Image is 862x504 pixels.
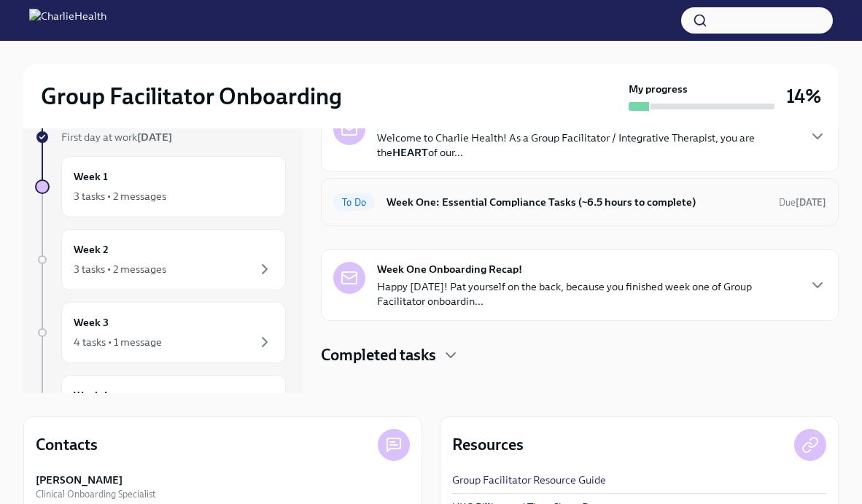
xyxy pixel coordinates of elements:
[796,197,826,208] strong: [DATE]
[35,302,286,363] a: Week 34 tasks • 1 message
[377,279,797,309] p: Happy [DATE]! Pat yourself on the back, because you finished week one of Group Facilitator onboar...
[74,168,108,185] h6: Week 1
[74,335,162,349] div: 4 tasks • 1 message
[35,130,286,144] a: First day at work[DATE]
[74,314,109,330] h6: Week 3
[36,473,123,487] strong: [PERSON_NAME]
[629,82,688,96] strong: My progress
[377,262,522,276] strong: Week One Onboarding Recap!
[74,241,109,257] h6: Week 2
[41,82,342,111] h2: Group Facilitator Onboarding
[779,195,826,209] span: September 9th, 2025 09:00
[74,387,109,403] h6: Week 4
[74,189,166,203] div: 3 tasks • 2 messages
[74,262,166,276] div: 3 tasks • 2 messages
[779,197,826,208] span: Due
[377,131,797,160] p: Welcome to Charlie Health! As a Group Facilitator / Integrative Therapist, you are the of our...
[333,197,375,208] span: To Do
[786,83,821,109] h3: 14%
[35,375,286,436] a: Week 4
[35,229,286,290] a: Week 23 tasks • 2 messages
[29,9,106,32] img: CharlieHealth
[321,344,436,366] h4: Completed tasks
[392,146,428,159] strong: HEART
[36,487,155,501] span: Clinical Onboarding Specialist
[333,190,826,214] a: To DoWeek One: Essential Compliance Tasks (~6.5 hours to complete)Due[DATE]
[452,434,524,456] h4: Resources
[137,131,172,144] strong: [DATE]
[36,434,98,456] h4: Contacts
[35,156,286,217] a: Week 13 tasks • 2 messages
[387,194,767,210] h6: Week One: Essential Compliance Tasks (~6.5 hours to complete)
[452,473,606,487] a: Group Facilitator Resource Guide
[61,131,172,144] span: First day at work
[321,344,839,366] div: Completed tasks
